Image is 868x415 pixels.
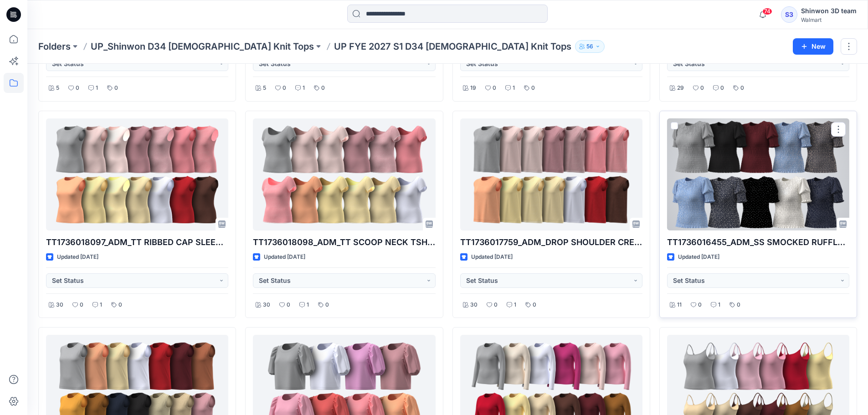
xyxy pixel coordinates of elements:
[470,83,476,93] p: 19
[57,252,98,262] p: Updated [DATE]
[264,252,305,262] p: Updated [DATE]
[471,252,513,262] p: Updated [DATE]
[494,300,498,310] p: 0
[325,300,329,310] p: 0
[586,41,593,51] p: 56
[118,300,122,310] p: 0
[303,83,305,93] p: 1
[667,236,849,249] p: TT1736016455_ADM_SS SMOCKED RUFFLE HIGH NECK
[737,300,740,310] p: 0
[80,300,83,310] p: 0
[253,118,435,231] a: TT1736018098_ADM_TT SCOOP NECK TSHIRT
[91,40,314,53] a: UP_Shinwon D34 [DEMOGRAPHIC_DATA] Knit Tops
[720,83,724,93] p: 0
[801,5,857,16] div: Shinwon 3D team
[575,40,605,53] button: 56
[531,83,535,93] p: 0
[100,300,102,310] p: 1
[56,300,63,310] p: 30
[38,40,71,53] a: Folders
[334,40,571,53] p: UP FYE 2027 S1 D34 [DEMOGRAPHIC_DATA] Knit Tops
[667,118,849,231] a: TT1736016455_ADM_SS SMOCKED RUFFLE HIGH NECK
[677,83,684,93] p: 29
[114,83,118,93] p: 0
[678,252,719,262] p: Updated [DATE]
[287,300,290,310] p: 0
[677,300,682,310] p: 11
[263,300,270,310] p: 30
[321,83,325,93] p: 0
[263,83,266,93] p: 5
[460,236,642,249] p: TT1736017759_ADM_DROP SHOULDER CREW NECK MUSCLE TEE
[493,83,496,93] p: 0
[762,8,772,15] span: 74
[282,83,286,93] p: 0
[698,300,702,310] p: 0
[56,83,59,93] p: 5
[470,300,478,310] p: 30
[781,6,797,23] div: S3
[533,300,536,310] p: 0
[718,300,720,310] p: 1
[46,236,228,249] p: TT1736018097_ADM_TT RIBBED CAP SLEEVE TSHIRT
[96,83,98,93] p: 1
[307,300,309,310] p: 1
[740,83,744,93] p: 0
[700,83,704,93] p: 0
[514,300,516,310] p: 1
[513,83,515,93] p: 1
[46,118,228,231] a: TT1736018097_ADM_TT RIBBED CAP SLEEVE TSHIRT
[801,16,857,23] div: Walmart
[793,38,833,55] button: New
[460,118,642,231] a: TT1736017759_ADM_DROP SHOULDER CREW NECK MUSCLE TEE
[76,83,79,93] p: 0
[253,236,435,249] p: TT1736018098_ADM_TT SCOOP NECK TSHIRT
